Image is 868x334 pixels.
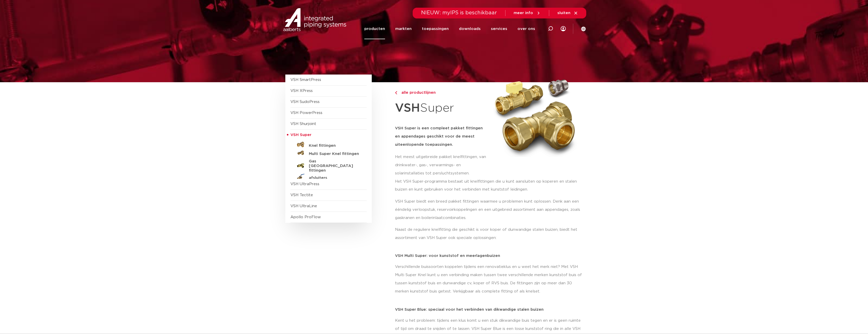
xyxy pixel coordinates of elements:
a: meer info [514,11,541,15]
a: services [491,18,507,39]
a: downloads [459,18,481,39]
a: Gas [GEOGRAPHIC_DATA] fittingen [290,157,367,173]
a: Knel fittingen [290,141,367,149]
a: VSH UltraPress [290,182,319,186]
p: VSH Multi Super: voor kunststof en meerlagenbuizen [395,254,583,258]
a: over ons [517,18,535,39]
p: Naast de reguliere knelfitting die geschikt is voor koper of dunwandige stalen buizen, biedt het ... [395,226,583,242]
a: VSH Shurjoint [290,122,316,126]
h5: VSH Super is een compleet pakket fittingen en appendages geschikt voor de meest uiteenlopende toe... [395,124,488,149]
h5: Knel fittingen [309,143,359,148]
strong: VSH [395,102,420,114]
h1: Super [395,98,488,118]
a: VSH SudoPress [290,100,320,104]
p: Het VSH Super-programma bestaat uit knelfittingen die u kunt aansluiten op koperen en stalen buiz... [395,178,583,194]
p: Verschillende buissoorten koppelen tijdens een renovatieklus en u weet het merk niet? Met VSH Mul... [395,263,583,296]
a: afsluiters [290,173,367,181]
span: alle productlijnen [398,91,436,95]
span: VSH Super [290,133,311,137]
a: Multi Super Knel fittingen [290,149,367,157]
h5: afsluiters [309,176,359,180]
p: VSH Super biedt een breed pakket fittingen waarmee u problemen kunt oplossen. Denk aan een ééndel... [395,197,583,222]
a: toepassingen [422,18,449,39]
span: meer info [514,11,533,15]
p: Het meest uitgebreide pakket knelfittingen, van drinkwater-, gas-, verwarmings- en solarinstallat... [395,153,488,178]
h5: Multi Super Knel fittingen [309,152,359,156]
a: VSH XPress [290,89,313,93]
a: alle productlijnen [395,90,488,96]
a: markten [395,18,412,39]
a: VSH Tectite [290,193,313,197]
p: VSH Super Blue: speciaal voor het verbinden van dikwandige stalen buizen [395,308,583,311]
span: NIEUW: myIPS is beschikbaar [421,10,497,15]
nav: Menu [364,18,535,39]
img: chevron-right.svg [395,91,397,95]
h5: Gas [GEOGRAPHIC_DATA] fittingen [309,159,359,173]
div: my IPS [561,18,566,39]
a: Apollo ProFlow [290,215,321,219]
a: VSH UltraLine [290,204,317,208]
a: VSH SmartPress [290,78,321,82]
a: VSH PowerPress [290,111,322,115]
a: producten [364,18,385,39]
span: sluiten [557,11,570,15]
a: sluiten [557,11,578,15]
